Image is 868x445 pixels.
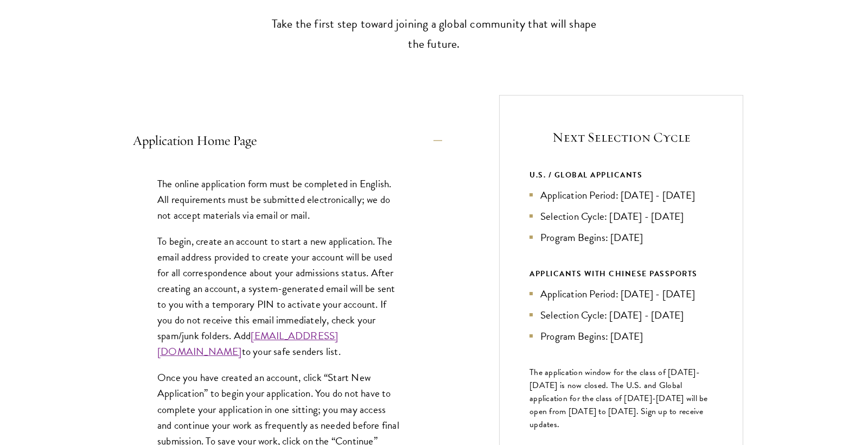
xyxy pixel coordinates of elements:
li: Program Begins: [DATE] [529,230,713,245]
li: Application Period: [DATE] - [DATE] [529,286,713,302]
a: [EMAIL_ADDRESS][DOMAIN_NAME] [157,328,338,359]
li: Selection Cycle: [DATE] - [DATE] [529,208,713,224]
p: The online application form must be completed in English. All requirements must be submitted elec... [157,176,401,223]
div: APPLICANTS WITH CHINESE PASSPORTS [529,267,713,281]
li: Application Period: [DATE] - [DATE] [529,187,713,203]
li: Program Begins: [DATE] [529,328,713,344]
div: U.S. / GLOBAL APPLICANTS [529,168,713,182]
p: Take the first step toward joining a global community that will shape the future. [266,14,602,54]
button: Application Home Page [133,128,442,154]
span: The application window for the class of [DATE]-[DATE] is now closed. The U.S. and Global applicat... [529,366,708,431]
p: To begin, create an account to start a new application. The email address provided to create your... [157,233,401,360]
li: Selection Cycle: [DATE] - [DATE] [529,307,713,323]
h5: Next Selection Cycle [529,128,713,147]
